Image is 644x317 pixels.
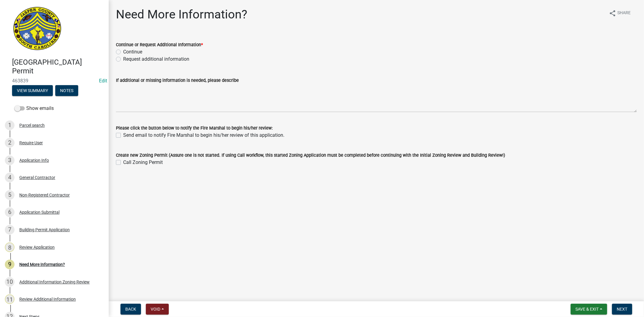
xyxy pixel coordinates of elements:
div: 4 [5,173,14,182]
button: Void [146,304,169,315]
button: Next [612,304,632,315]
label: If additional or missing information is needed, please describe [116,78,239,83]
button: shareShare [604,7,636,19]
label: Continue [123,48,142,56]
div: Non-Registered Contractor [19,193,70,197]
div: 5 [5,190,14,200]
div: Application Submittal [19,210,59,214]
div: 8 [5,242,14,252]
div: Review Additional Information [19,297,76,301]
div: 9 [5,260,14,269]
span: 463839 [12,78,97,84]
button: Back [120,304,141,315]
div: 1 [5,120,14,130]
div: 6 [5,207,14,217]
i: share [609,10,616,17]
span: Void [151,307,160,312]
div: 11 [5,294,14,304]
div: Parcel search [19,123,45,127]
button: Save & Exit [571,304,607,315]
h1: Need More Information? [116,7,247,22]
label: Continue or Request Additional Information [116,43,203,47]
label: Call Zoning Permit [123,159,163,166]
div: Additional Information Zoning Review [19,280,90,284]
div: 7 [5,225,14,235]
div: Building Permit Application [19,228,70,232]
div: General Contractor [19,175,55,180]
div: Review Application [19,245,55,249]
div: 10 [5,277,14,287]
span: Back [125,307,136,312]
div: Application Info [19,158,49,162]
div: Need More Information? [19,262,65,267]
h4: [GEOGRAPHIC_DATA] Permit [12,58,104,75]
div: 3 [5,155,14,165]
label: Show emails [14,105,54,112]
label: Create new Zoning Permit (Assure one is not started. If using Call workflow, this started Zoning ... [116,153,505,158]
div: 2 [5,138,14,148]
span: Share [617,10,631,17]
label: Request additional information [123,56,189,63]
button: Notes [55,85,78,96]
wm-modal-confirm: Summary [12,88,53,93]
wm-modal-confirm: Notes [55,88,78,93]
span: Next [617,307,627,312]
a: Edit [99,78,107,84]
label: Please click the button below to notify the Fire Marshal to begin his/her review: [116,126,273,130]
span: Save & Exit [575,307,599,312]
button: View Summary [12,85,53,96]
wm-modal-confirm: Edit Application Number [99,78,107,84]
div: Require User [19,141,43,145]
img: Jasper County, South Carolina [12,6,62,52]
label: Send email to notify Fire Marshal to begin his/her review of this application. [123,132,284,139]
